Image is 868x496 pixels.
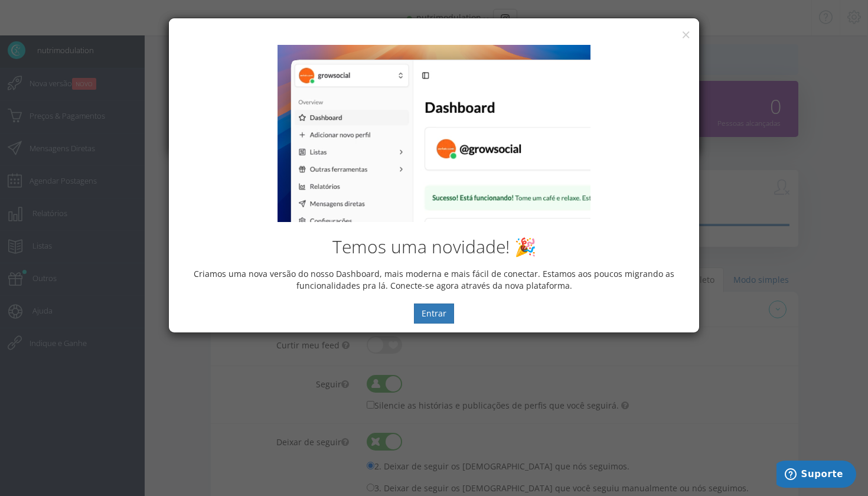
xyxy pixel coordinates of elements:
[681,27,690,43] button: ×
[414,304,454,324] button: Entrar
[178,268,690,292] p: Criamos uma nova versão do nosso Dashboard, mais moderna e mais fácil de conectar. Estamos aos po...
[178,237,690,256] h2: Temos uma novidade! 🎉
[278,45,590,222] img: New Dashboard
[776,461,856,490] iframe: Abre um widget para que você possa encontrar mais informações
